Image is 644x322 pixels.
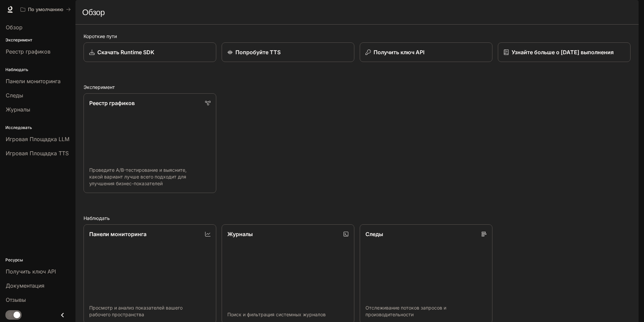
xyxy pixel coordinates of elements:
[227,312,326,317] ya-tr-span: Поиск и фильтрация системных журналов
[374,48,424,56] p: Получить ключ API
[89,167,187,186] ya-tr-span: Проведите A/B-тестирование и выясните, какой вариант лучше всего подходит для улучшения бизнес-по...
[512,49,614,56] ya-tr-span: Узнайте больше о [DATE] выполнения
[84,93,216,193] a: Реестр графиковПроведите A/B-тестирование и выясните, какой вариант лучше всего подходит для улуч...
[235,49,281,56] ya-tr-span: Попробуйте TTS
[89,231,147,237] ya-tr-span: Панели мониторинга
[84,215,110,221] ya-tr-span: Наблюдать
[84,33,117,39] ya-tr-span: Короткие пути
[84,42,216,62] a: Скачать Runtime SDK
[360,42,492,62] button: Получить ключ API
[28,6,63,12] ya-tr-span: По умолчанию
[84,84,115,90] ya-tr-span: Эксперимент
[97,49,154,56] ya-tr-span: Скачать Runtime SDK
[365,305,446,317] ya-tr-span: Отслеживание потоков запросов и производительности
[82,7,105,17] ya-tr-span: Обзор
[89,305,183,317] ya-tr-span: Просмотр и анализ показателей вашего рабочего пространства
[498,42,631,62] a: Узнайте больше о [DATE] выполнения
[365,231,383,237] ya-tr-span: Следы
[18,3,74,16] button: Все рабочие пространства
[222,42,354,62] a: Попробуйте TTS
[89,100,135,106] ya-tr-span: Реестр графиков
[227,231,253,237] ya-tr-span: Журналы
